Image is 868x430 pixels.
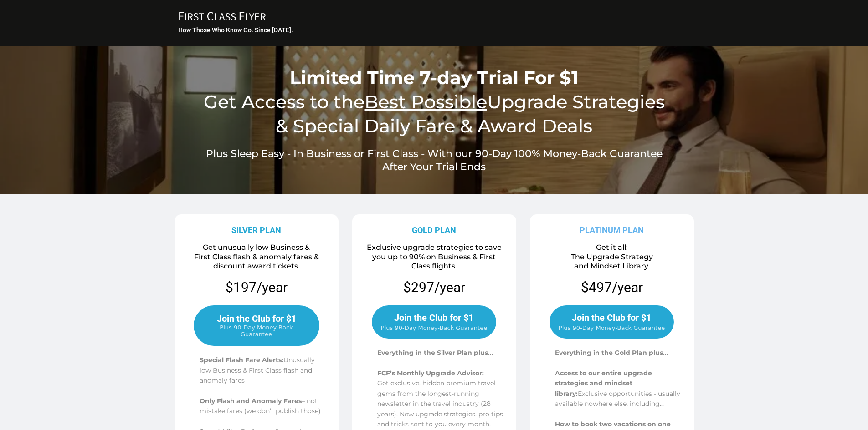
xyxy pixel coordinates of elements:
[365,91,487,113] u: Best Possible
[550,305,674,339] a: Join the Club for $1 Plus 90-Day Money-Back Guarantee
[372,305,496,339] a: Join the Club for $1 Plus 90-Day Money-Back Guarantee
[200,397,302,405] span: Only Flash and Anomaly Fares
[290,66,579,89] span: Limited Time 7-day Trial For $1
[194,305,319,346] a: Join the Club for $1 Plus 90-Day Money-Back Guarantee
[377,379,503,428] span: Get exclusive, hidden premium travel gems from the longest-running newsletter in the travel indus...
[381,324,487,331] span: Plus 90-Day Money-Back Guarantee
[580,225,644,235] strong: PLATINUM PLAN
[571,253,653,261] span: The Upgrade Strategy
[559,324,665,331] span: Plus 90-Day Money-Back Guarantee
[581,278,643,296] p: $497/year
[276,115,592,137] span: & Special Daily Fare & Award Deals
[217,313,296,324] span: Join the Club for $1
[394,312,473,323] span: Join the Club for $1
[403,278,465,296] p: $297/year
[178,278,335,296] p: $197/year
[204,91,665,113] span: Get Access to the Upgrade Strategies
[572,312,651,323] span: Join the Club for $1
[200,356,283,364] span: Special Flash Fare Alerts:
[204,324,309,338] span: Plus 90-Day Money-Back Guarantee
[203,243,310,252] span: Get unusually low Business &
[555,349,668,357] span: Everything in the Gold Plan plus…
[178,26,692,34] h3: How Those Who Know Go. Since [DATE].
[555,369,652,398] span: Access to our entire upgrade strategies and mindset library:
[382,161,486,173] span: After Your Trial Ends
[377,369,484,377] span: FCF’s Monthly Upgrade Advisor:
[596,243,628,252] span: Get it all:
[555,390,680,408] span: Exclusive opportunities - usually available nowhere else, including...
[412,225,456,235] strong: GOLD PLAN
[200,356,315,384] span: Unusually low Business & First Class flash and anomaly fares
[574,262,650,270] span: and Mindset Library.
[367,243,502,271] span: Exclusive upgrade strategies to save you up to 90% on Business & First Class flights.
[194,253,319,271] span: First Class flash & anomaly fares & discount award tickets.
[377,349,493,357] span: Everything in the Silver Plan plus…
[206,147,663,160] span: Plus Sleep Easy - In Business or First Class - With our 90-Day 100% Money-Back Guarantee
[231,225,281,235] strong: SILVER PLAN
